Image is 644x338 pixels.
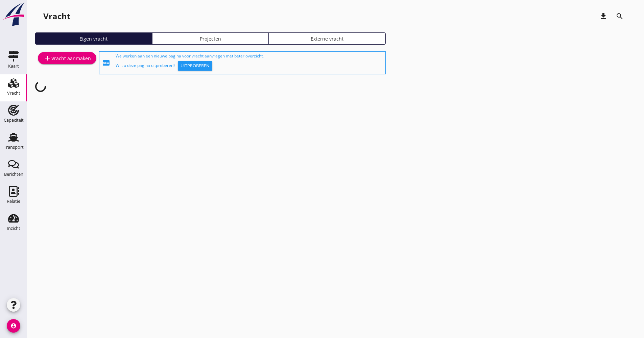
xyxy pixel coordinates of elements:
[43,11,70,22] div: Vracht
[272,35,383,42] div: Externe vracht
[181,63,210,69] div: Uitproberen
[38,35,149,42] div: Eigen vracht
[178,61,212,71] button: Uitproberen
[616,12,624,20] i: search
[35,32,152,45] a: Eigen vracht
[155,35,266,42] div: Projecten
[43,54,51,62] i: add
[269,32,386,45] a: Externe vracht
[7,91,20,95] div: Vracht
[43,54,91,62] div: Vracht aanmaken
[8,64,19,68] div: Kaart
[7,226,20,231] div: Inzicht
[152,32,269,45] a: Projecten
[4,172,23,176] div: Berichten
[38,52,96,64] a: Vracht aanmaken
[4,118,24,122] div: Capaciteit
[116,53,383,73] div: We werken aan een nieuwe pagina voor vracht aanvragen met beter overzicht. Wilt u deze pagina uit...
[1,2,26,27] img: logo-small.a267ee39.svg
[7,319,20,333] i: account_circle
[102,59,110,67] i: fiber_new
[4,145,24,149] div: Transport
[7,199,20,203] div: Relatie
[599,12,607,20] i: download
